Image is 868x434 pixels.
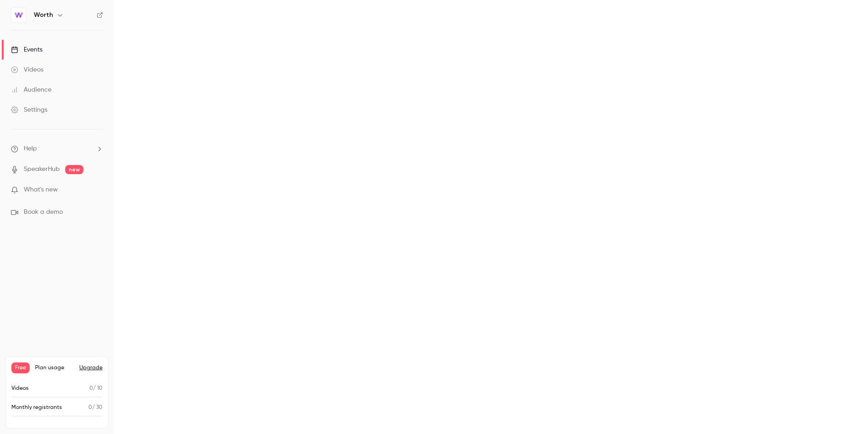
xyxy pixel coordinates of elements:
div: Settings [11,105,47,114]
iframe: Noticeable Trigger [92,186,103,194]
h6: Worth [34,10,53,20]
a: SpeakerHub [24,165,60,174]
p: / 30 [88,403,103,412]
p: Monthly registrants [11,403,62,412]
span: new [65,165,83,174]
span: Free [11,362,30,373]
div: Events [11,45,42,54]
span: Help [24,144,37,154]
button: Upgrade [79,364,103,372]
span: Book a demo [24,207,63,217]
span: What's new [24,185,58,195]
span: 0 [88,405,92,410]
div: Videos [11,65,43,74]
span: Plan usage [35,364,74,372]
p: / 10 [89,384,103,393]
img: Worth [11,8,26,22]
li: help-dropdown-opener [11,144,103,154]
span: 0 [89,386,93,391]
p: Videos [11,384,29,393]
div: Audience [11,85,52,94]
